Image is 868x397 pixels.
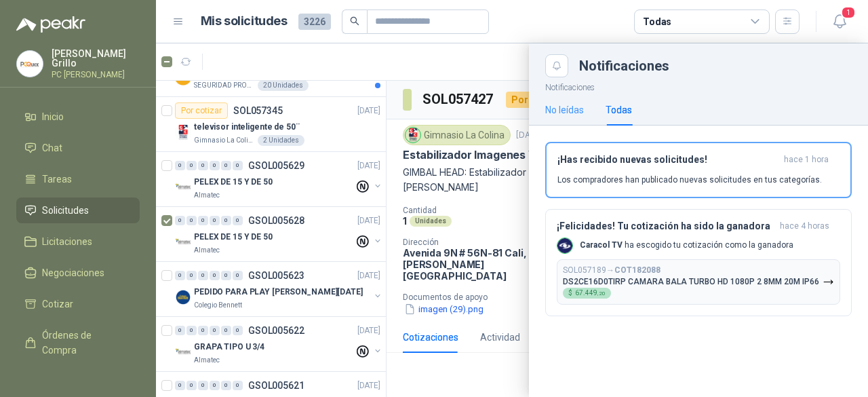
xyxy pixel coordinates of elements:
p: [PERSON_NAME] Grillo [52,49,140,68]
a: Cotizar [16,291,140,317]
h1: Mis solicitudes [201,12,288,31]
span: Licitaciones [42,234,92,249]
span: search [350,16,359,26]
h3: ¡Felicidades! Tu cotización ha sido la ganadora [557,221,774,232]
p: DS2CE16D0TIRP CAMARA BALA TURBO HD 1080P 2 8MM 20M IP66 [563,277,819,286]
span: ,20 [597,290,606,297]
a: Inicio [16,104,140,130]
span: 1 [841,6,856,19]
a: Solicitudes [16,197,140,223]
button: 1 [827,10,852,34]
div: Notificaciones [579,59,852,73]
a: Chat [16,135,140,161]
a: Negociaciones [16,260,140,286]
span: 3226 [298,14,331,30]
button: Close [545,54,568,77]
a: Licitaciones [16,229,140,254]
b: Caracol TV [580,240,623,250]
p: Los compradores han publicado nuevas solicitudes en tus categorías. [557,174,822,186]
p: Notificaciones [529,77,868,94]
span: Chat [42,140,62,155]
p: ha escogido tu cotización como la ganadora [580,240,793,251]
div: $ [563,288,611,299]
img: Company Logo [557,238,572,253]
span: Tareas [42,172,72,187]
div: Todas [643,14,671,29]
span: Cotizar [42,297,73,311]
span: Órdenes de Compra [42,328,127,358]
img: Logo peakr [16,16,85,33]
a: Tareas [16,166,140,192]
span: Inicio [42,109,64,124]
a: Órdenes de Compra [16,322,140,363]
span: hace 4 horas [780,221,829,232]
span: hace 1 hora [784,154,829,166]
div: No leídas [545,102,584,117]
img: Company Logo [17,51,43,77]
p: SOL057189 → [563,265,660,276]
span: Negociaciones [42,265,104,280]
div: Todas [606,102,632,117]
button: ¡Felicidades! Tu cotización ha sido la ganadorahace 4 horas Company LogoCaracol TV ha escogido tu... [545,209,852,316]
b: COT182088 [614,265,660,275]
p: PC [PERSON_NAME] [52,71,140,79]
h3: ¡Has recibido nuevas solicitudes! [557,154,778,166]
button: ¡Has recibido nuevas solicitudes!hace 1 hora Los compradores han publicado nuevas solicitudes en ... [545,142,852,198]
span: 67.449 [575,290,606,297]
button: SOL057189→COT182088DS2CE16D0TIRP CAMARA BALA TURBO HD 1080P 2 8MM 20M IP66$67.449,20 [557,259,840,305]
span: Solicitudes [42,203,89,218]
